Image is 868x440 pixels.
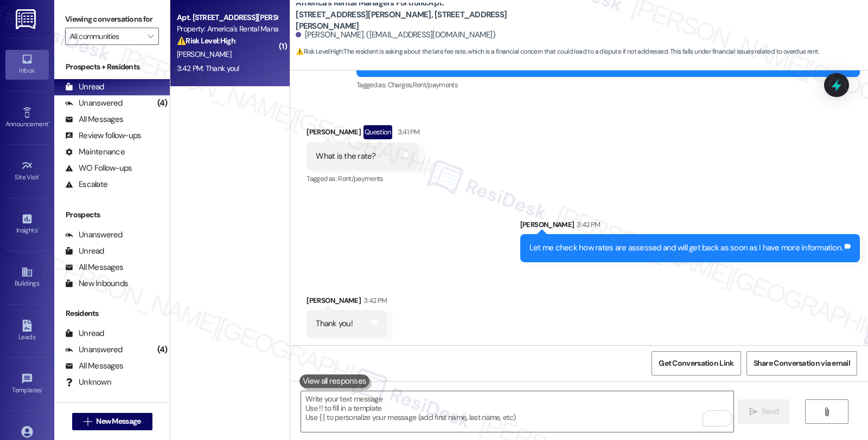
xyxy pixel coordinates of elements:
div: Maintenance [65,146,125,158]
span: Charges , [388,80,413,89]
div: New Inbounds [65,278,128,289]
img: ResiDesk Logo [16,9,38,29]
div: Unread [65,81,104,93]
div: Apt. [STREET_ADDRESS][PERSON_NAME], [STREET_ADDRESS][PERSON_NAME] [177,12,277,23]
div: [PERSON_NAME] [307,125,419,143]
div: 3:42 PM: Thank you! [177,63,240,73]
i:  [84,417,92,426]
span: Send [762,406,778,417]
strong: ⚠️ Risk Level: High [177,36,235,46]
div: 3:41 PM [395,126,419,138]
div: Unread [65,245,104,257]
span: Share Conversation via email [754,358,850,369]
div: Property: America's Rental Managers Portfolio [177,23,277,35]
div: Prospects + Residents [54,61,170,73]
div: Thank you! [316,318,353,329]
div: Tagged as: [307,171,419,186]
span: Get Conversation Link [659,358,733,369]
div: [PERSON_NAME] [520,219,860,234]
div: What is the rate? [316,151,375,162]
i:  [749,407,757,416]
div: (4) [155,341,170,358]
div: Tagged as: [356,77,860,93]
div: Question [363,125,392,139]
div: Unanswered [65,98,123,109]
span: [PERSON_NAME] [177,49,231,59]
div: 3:42 PM [361,295,387,306]
div: Residents [54,308,170,319]
div: [PERSON_NAME]. ([EMAIL_ADDRESS][DOMAIN_NAME]) [296,29,495,41]
span: • [48,119,50,126]
div: Unanswered [65,344,123,355]
div: Review follow-ups [65,130,141,141]
div: Prospects [54,209,170,221]
div: 3:42 PM [574,219,600,230]
div: All Messages [65,262,123,273]
div: Unread [65,328,104,339]
span: • [42,385,43,392]
div: [PERSON_NAME] [307,295,387,310]
span: • [39,172,41,179]
input: All communities [70,28,142,45]
i:  [822,407,831,416]
span: New Message [96,416,141,427]
textarea: To enrich screen reader interactions, please activate Accessibility in Grammarly extension settings [301,391,733,432]
div: Let me check how rates are assessed and will get back as soon as I have more information. [529,242,843,254]
strong: ⚠️ Risk Level: High [296,47,342,56]
div: Escalate [65,179,107,190]
span: : The resident is asking about the late fee rate, which is a financial concern that could lead to... [296,46,819,57]
div: (4) [155,95,170,112]
div: All Messages [65,114,123,125]
span: Rent/payments [413,80,458,89]
div: WO Follow-ups [65,163,132,174]
i:  [148,32,154,41]
span: Rent/payments [338,174,384,183]
span: • [37,225,39,232]
label: Viewing conversations for [65,11,159,28]
div: Unanswered [65,229,123,241]
div: Unknown [65,377,111,388]
div: All Messages [65,360,123,372]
